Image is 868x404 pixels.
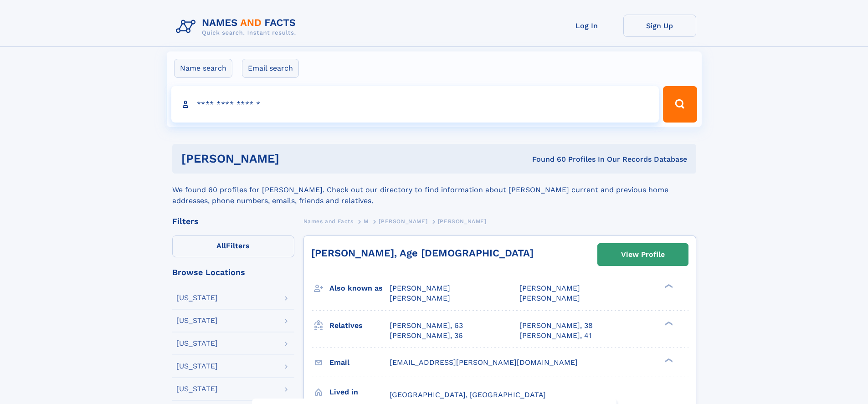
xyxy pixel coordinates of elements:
[390,331,463,341] a: [PERSON_NAME], 36
[174,59,232,78] label: Name search
[242,59,299,78] label: Email search
[390,284,450,292] span: [PERSON_NAME]
[390,358,578,367] span: [EMAIL_ADDRESS][PERSON_NAME][DOMAIN_NAME]
[390,294,450,302] span: [PERSON_NAME]
[216,241,226,250] span: All
[406,154,687,164] div: Found 60 Profiles In Our Records Database
[172,268,294,276] div: Browse Locations
[379,218,427,225] span: [PERSON_NAME]
[390,321,463,331] a: [PERSON_NAME], 63
[181,153,406,164] h1: [PERSON_NAME]
[311,247,534,259] a: [PERSON_NAME], Age [DEMOGRAPHIC_DATA]
[663,357,673,363] div: ❯
[663,283,673,289] div: ❯
[663,320,673,326] div: ❯
[663,86,697,123] button: Search Button
[519,284,580,292] span: [PERSON_NAME]
[329,318,390,333] h3: Relatives
[598,244,688,266] a: View Profile
[329,281,390,296] h3: Also known as
[390,390,546,399] span: [GEOGRAPHIC_DATA], [GEOGRAPHIC_DATA]
[172,174,696,206] div: We found 60 profiles for [PERSON_NAME]. Check out our directory to find information about [PERSON...
[519,294,580,302] span: [PERSON_NAME]
[550,15,623,37] a: Log In
[519,321,593,331] a: [PERSON_NAME], 38
[176,385,218,393] div: [US_STATE]
[379,215,427,227] a: [PERSON_NAME]
[519,331,591,341] a: [PERSON_NAME], 41
[176,340,218,347] div: [US_STATE]
[172,235,294,257] label: Filters
[176,363,218,370] div: [US_STATE]
[621,244,665,265] div: View Profile
[172,15,303,39] img: Logo Names and Facts
[329,384,390,400] h3: Lived in
[623,15,696,37] a: Sign Up
[172,217,294,225] div: Filters
[176,294,218,302] div: [US_STATE]
[364,218,369,225] span: M
[329,355,390,370] h3: Email
[171,86,659,123] input: search input
[438,218,487,225] span: [PERSON_NAME]
[364,215,369,227] a: M
[176,317,218,324] div: [US_STATE]
[303,215,354,227] a: Names and Facts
